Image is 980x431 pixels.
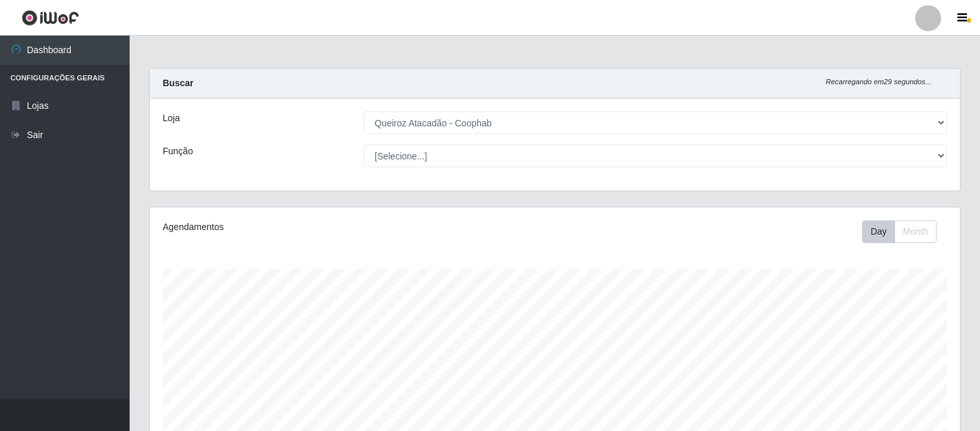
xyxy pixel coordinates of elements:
label: Função [163,145,193,158]
i: Recarregando em 29 segundos... [826,78,931,86]
strong: Buscar [163,78,193,88]
button: Month [894,220,937,243]
div: First group [862,220,937,243]
button: Day [862,220,895,243]
img: CoreUI Logo [21,10,79,26]
div: Agendamentos [163,220,478,234]
label: Loja [163,111,180,125]
div: Toolbar with button groups [862,220,947,243]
